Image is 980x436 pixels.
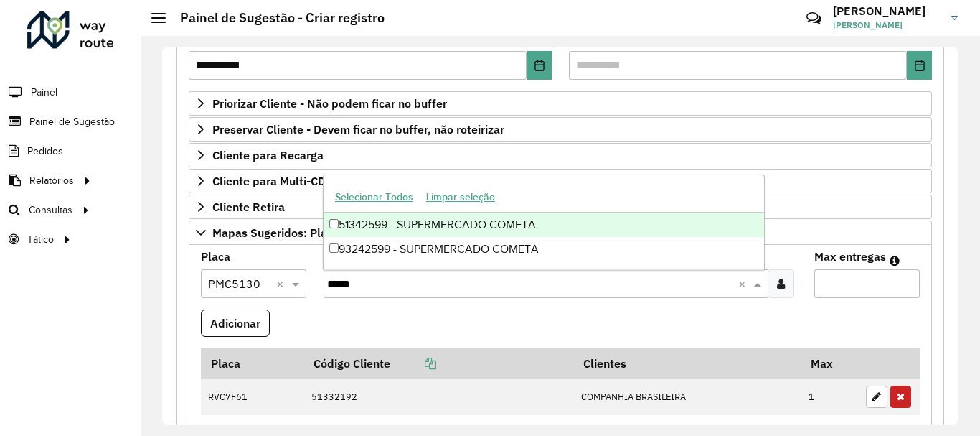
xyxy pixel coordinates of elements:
[574,379,801,416] td: COMPANHIA BRASILEIRA
[189,117,932,142] a: Preservar Cliente - Devem ficar no buffer, não roteirizar
[324,237,764,261] div: 93242599 - SUPERMERCADO COMETA
[303,348,573,379] th: Código Cliente
[29,203,72,218] span: Consultas
[324,213,764,237] div: 51342599 - SUPERMERCADO COMETA
[201,248,230,265] label: Placa
[420,186,501,208] button: Limpar seleção
[201,379,303,416] td: RVC7F61
[833,19,941,32] span: [PERSON_NAME]
[738,275,750,292] span: Clear all
[303,379,573,416] td: 51332192
[276,275,288,292] span: Clear all
[27,232,54,247] span: Tático
[201,310,270,337] button: Adicionar
[801,379,859,416] td: 1
[31,85,57,100] span: Painel
[833,4,941,18] h3: [PERSON_NAME]
[189,169,932,193] a: Cliente para Multi-CDD/Internalização
[189,221,932,245] a: Mapas Sugeridos: Placa-Cliente
[801,348,859,379] th: Max
[212,98,447,109] span: Priorizar Cliente - Não podem ficar no buffer
[189,195,932,219] a: Cliente Retira
[390,356,436,371] a: Copiar
[323,175,765,270] ng-dropdown-panel: Options list
[29,114,115,129] span: Painel de Sugestão
[212,124,504,135] span: Preservar Cliente - Devem ficar no buffer, não roteirizar
[574,348,801,379] th: Clientes
[29,173,74,188] span: Relatórios
[814,248,886,265] label: Max entregas
[798,3,829,34] a: Contato Rápido
[212,201,285,213] span: Cliente Retira
[890,255,900,266] em: Máximo de clientes que serão colocados na mesma rota com os clientes informados
[189,91,932,116] a: Priorizar Cliente - Não podem ficar no buffer
[212,149,324,161] span: Cliente para Recarga
[189,143,932,167] a: Cliente para Recarga
[201,348,303,379] th: Placa
[27,144,63,159] span: Pedidos
[212,175,415,187] span: Cliente para Multi-CDD/Internalização
[527,51,552,80] button: Choose Date
[166,10,385,26] h2: Painel de Sugestão - Criar registro
[329,186,420,208] button: Selecionar Todos
[212,227,381,238] span: Mapas Sugeridos: Placa-Cliente
[907,51,932,80] button: Choose Date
